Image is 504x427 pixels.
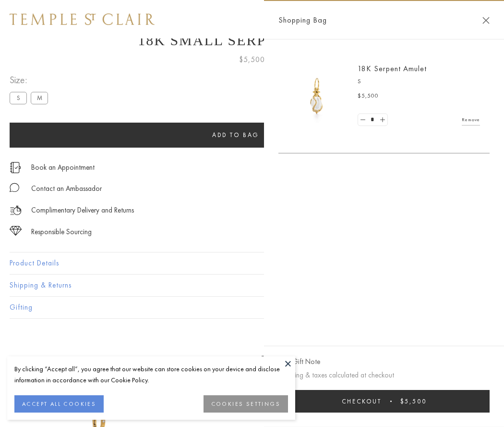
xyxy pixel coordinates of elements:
a: Book an Appointment [31,162,95,173]
a: Set quantity to 2 [377,114,387,126]
button: Product Details [10,252,494,274]
img: icon_appointment.svg [10,162,21,173]
span: $5,500 [400,397,427,405]
h3: You May Also Like [24,353,480,368]
span: Add to bag [212,131,259,139]
img: MessageIcon-01_2.svg [10,183,19,192]
div: Contact an Ambassador [31,183,102,195]
a: 18K Serpent Amulet [358,63,427,74]
label: S [10,92,27,104]
span: $5,500 [358,91,379,101]
p: Shipping & taxes calculated at checkout [278,369,490,381]
button: Add Gift Note [278,356,320,368]
span: $5,500 [239,53,265,66]
img: icon_sourcing.svg [10,226,22,236]
button: Shipping & Returns [10,275,494,296]
button: COOKIES SETTINGS [204,395,288,413]
p: Complimentary Delivery and Returns [31,204,134,216]
a: Remove [462,114,480,125]
div: By clicking “Accept all”, you agree that our website can store cookies on your device and disclos... [14,364,288,386]
div: Responsible Sourcing [31,226,92,238]
img: P51836-E11SERPPV [288,67,346,125]
button: ACCEPT ALL COOKIES [14,395,104,413]
label: M [31,92,48,104]
p: S [358,77,480,87]
img: icon_delivery.svg [10,204,22,216]
img: Temple St. Clair [10,13,155,25]
button: Close Shopping Bag [482,17,490,24]
button: Add to bag [10,123,462,148]
h1: 18K Small Serpent Amulet [10,32,494,49]
a: Set quantity to 0 [358,114,368,126]
span: Checkout [342,397,382,405]
button: Gifting [10,297,494,318]
span: Shopping Bag [278,14,327,26]
button: Checkout $5,500 [278,390,490,413]
span: Size: [10,72,52,88]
